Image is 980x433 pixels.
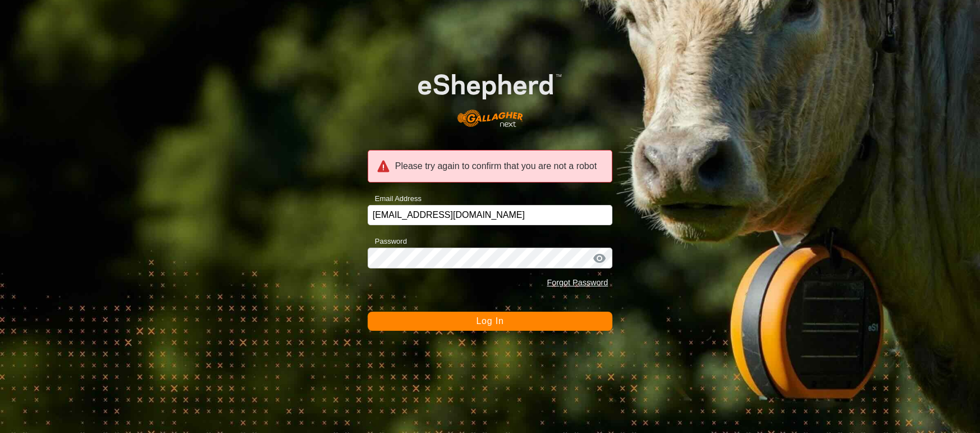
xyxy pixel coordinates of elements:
label: Password [368,236,407,247]
button: Log In [368,312,613,331]
label: Email Address [368,193,422,204]
div: Please try again to confirm that you are not a robot [368,150,613,183]
img: E-shepherd Logo [392,53,588,137]
a: Forgot Password [547,278,608,287]
span: Log In [476,316,503,326]
input: Email Address [368,205,613,225]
